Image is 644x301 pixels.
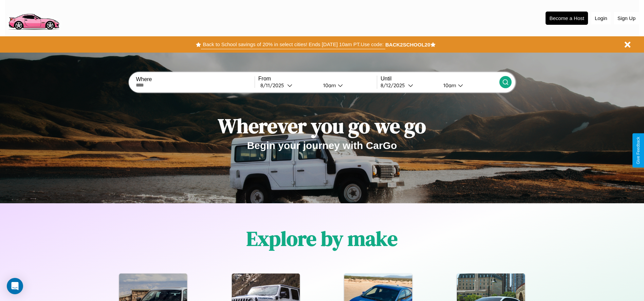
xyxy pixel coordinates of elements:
[258,82,318,89] button: 8/11/2025
[5,3,62,32] img: logo
[136,76,254,82] label: Where
[381,82,408,89] div: 8 / 12 / 2025
[385,42,430,48] b: BACK2SCHOOL20
[440,82,458,89] div: 10am
[546,12,588,25] button: Become a Host
[201,40,385,49] button: Back to School savings of 20% in select cities! Ends [DATE] 10am PT.Use code:
[591,12,611,24] button: Login
[260,82,287,89] div: 8 / 11 / 2025
[318,82,377,89] button: 10am
[246,225,398,252] h1: Explore by make
[438,82,499,89] button: 10am
[636,137,641,164] div: Give Feedback
[320,82,338,89] div: 10am
[258,76,377,82] label: From
[7,278,23,294] div: Open Intercom Messenger
[614,12,639,24] button: Sign Up
[381,76,499,82] label: Until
